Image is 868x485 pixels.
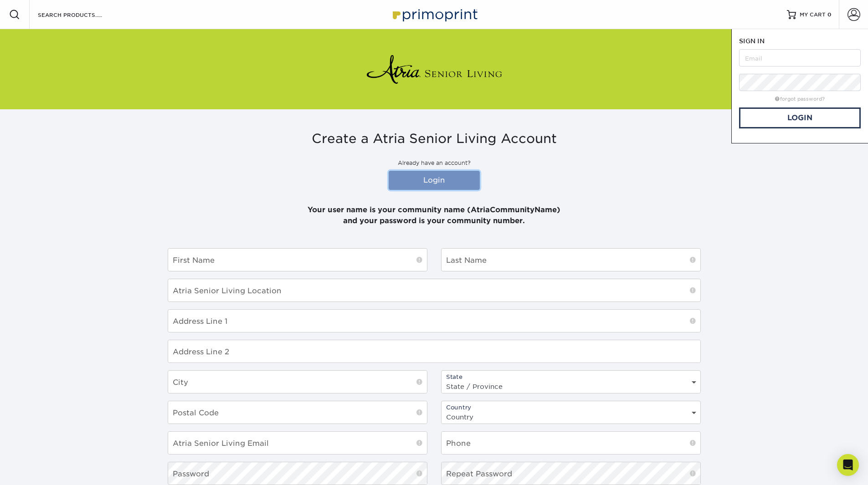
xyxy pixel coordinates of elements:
[827,11,832,18] span: 0
[739,37,765,45] span: SIGN IN
[837,454,859,476] div: Open Intercom Messenger
[739,107,861,128] a: Login
[168,194,701,226] p: Your user name is your community name (AtriaCommunityName) and your password is your community nu...
[389,171,480,190] a: Login
[389,5,480,24] img: Primoprint
[366,51,503,87] img: Atria Senior Living
[800,11,826,19] span: MY CART
[775,96,825,102] a: forgot password?
[739,49,861,66] input: Email
[168,131,701,147] h3: Create a Atria Senior Living Account
[37,9,126,20] input: SEARCH PRODUCTS.....
[168,159,701,167] p: Already have an account?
